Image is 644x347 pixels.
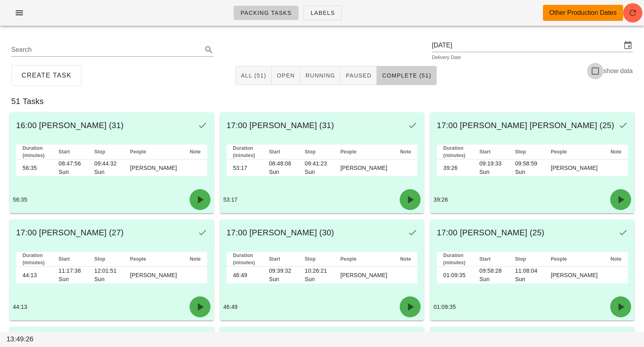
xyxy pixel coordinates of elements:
div: 39:26 [430,186,634,213]
td: 09:39:32 Sun [262,267,298,284]
th: People [124,252,183,267]
th: Start [52,145,88,159]
th: Stop [509,252,545,267]
th: Note [184,145,207,159]
td: [PERSON_NAME] [334,267,394,284]
div: 17:00 [PERSON_NAME] [PERSON_NAME] (25) [430,112,634,138]
th: People [544,145,604,159]
div: 17:00 [PERSON_NAME] (25) [430,220,634,245]
span: Labels [310,10,335,16]
td: 46:49 [227,267,263,284]
button: Open [272,66,300,85]
div: 53:17 [220,186,424,213]
span: Packing Tasks [240,10,292,16]
th: Start [262,252,298,267]
div: 13:49:26 [5,333,58,346]
td: [PERSON_NAME] [544,159,604,176]
th: Stop [88,252,124,267]
div: 17:00 [PERSON_NAME] (27) [10,220,214,245]
td: 56:35 [16,159,52,176]
div: 17:00 [PERSON_NAME] (30) [220,220,424,245]
td: 53:17 [227,159,263,176]
th: People [334,252,394,267]
td: 39:26 [437,159,473,176]
a: Labels [303,6,342,20]
td: 08:48:06 Sun [262,159,298,176]
td: 01:09:35 [437,267,473,284]
button: Paused [341,66,377,85]
td: 09:58:59 Sun [509,159,545,176]
td: 10:26:21 Sun [298,267,334,284]
td: 08:47:56 Sun [52,159,88,176]
button: Running [300,66,341,85]
div: 44:13 [10,293,214,320]
th: Duration (minutes) [437,252,473,267]
div: Other Production Dates [549,8,617,18]
th: Duration (minutes) [16,252,52,267]
th: Duration (minutes) [16,145,52,159]
label: show data [603,67,633,75]
div: 17:00 [PERSON_NAME] (31) [220,112,424,138]
td: 12:01:51 Sun [88,267,124,284]
div: 01:09:35 [430,293,634,320]
th: People [544,252,604,267]
td: [PERSON_NAME] [124,267,183,284]
td: 11:08:04 Sun [509,267,545,284]
th: Start [473,145,509,159]
div: Delivery Date [432,55,633,60]
span: All (51) [240,72,266,79]
span: Create Task [21,72,72,79]
th: Duration (minutes) [227,145,263,159]
th: Stop [298,145,334,159]
div: 51 Tasks [5,88,639,114]
td: 09:41:23 Sun [298,159,334,176]
td: [PERSON_NAME] [124,159,183,176]
td: 11:17:38 Sun [52,267,88,284]
button: Complete (51) [377,66,436,85]
div: 46:49 [220,293,424,320]
a: Packing Tasks [233,6,299,20]
td: [PERSON_NAME] [544,267,604,284]
th: Stop [509,145,545,159]
th: Note [604,252,628,267]
td: 09:19:33 Sun [473,159,509,176]
span: Open [277,72,295,79]
th: Start [262,145,298,159]
td: 09:44:32 Sun [88,159,124,176]
button: Create Task [11,65,81,86]
span: Complete (51) [382,72,431,79]
td: 44:13 [16,267,52,284]
th: Duration (minutes) [227,252,263,267]
th: Stop [298,252,334,267]
th: Start [473,252,509,267]
span: Paused [345,72,372,79]
th: Note [394,145,417,159]
span: Running [305,72,335,79]
th: Duration (minutes) [437,145,473,159]
div: 16:00 [PERSON_NAME] (31) [10,112,214,138]
th: Note [604,145,628,159]
th: Note [394,252,417,267]
th: People [334,145,394,159]
td: 09:58:28 Sun [473,267,509,284]
button: All (51) [235,66,271,85]
td: [PERSON_NAME] [334,159,394,176]
div: 56:35 [10,186,214,213]
th: Stop [88,145,124,159]
th: Start [52,252,88,267]
th: People [124,145,183,159]
th: Note [184,252,207,267]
